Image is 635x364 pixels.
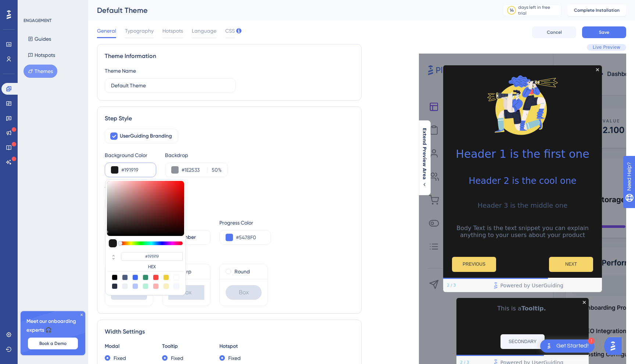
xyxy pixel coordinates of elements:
[17,2,46,11] span: Need Help?
[593,44,620,50] span: Live Preview
[97,26,116,35] span: General
[105,151,156,160] div: Background Color
[105,252,354,261] div: Box Roundness
[24,18,51,23] div: ENGAGEMENT
[521,305,546,312] b: Tooltip.
[105,114,354,123] div: Step Style
[443,279,602,292] div: Footer
[556,342,589,350] div: Get Started!
[549,257,593,272] button: Next
[501,334,545,349] button: SECONDARY
[545,342,553,350] img: launcher-image-alternative-text
[599,29,609,35] span: Save
[39,341,67,346] span: Book a Demo
[26,317,79,335] span: Meet our onboarding experts 🎧
[162,26,183,35] span: Hotspots
[121,264,183,270] label: HEX
[421,128,427,179] span: Extend Preview Area
[449,201,596,209] h3: Header 3 is the middle one
[449,225,596,239] p: Body Text is the text snippet you can explain anything to your users about your product
[419,128,430,188] button: Extend Preview Area
[501,281,564,290] span: Powered by UserGuiding
[177,233,196,242] span: Number
[225,26,235,35] span: CSS
[165,151,228,160] div: Backdrop
[114,354,126,363] label: Fixed
[192,26,216,35] span: Language
[567,4,626,16] button: Complete Installation
[219,342,268,351] div: Hotspot
[228,354,241,363] label: Fixed
[207,165,222,174] label: %
[452,257,496,272] button: Previous
[120,132,172,141] span: UserGuiding Branding
[486,68,559,142] img: Modal Media
[97,5,484,15] div: Default Theme
[447,283,456,288] div: Step 2 of 3
[28,338,78,349] button: Book a Demo
[462,304,583,313] p: This is a
[532,26,576,38] button: Cancel
[125,26,154,35] span: Typography
[111,81,229,90] input: Theme Name
[449,176,596,186] h2: Header 2 is the cool one
[583,301,586,304] div: Close Preview
[547,29,562,35] span: Cancel
[210,165,218,174] input: %
[588,338,595,344] div: 1
[596,68,599,71] div: Close Preview
[582,26,626,38] button: Save
[518,4,559,16] div: days left in free trial
[219,218,271,227] div: Progress Color
[234,267,250,276] label: Round
[168,285,204,300] div: Box
[105,52,354,61] div: Theme Information
[162,342,211,351] div: Tooltip
[540,339,595,353] div: Open Get Started! checklist, remaining modules: 1
[105,218,211,227] div: Step Progress Indicator
[105,327,354,336] div: Width Settings
[24,48,60,62] button: Hotspots
[171,354,183,363] label: Fixed
[574,7,620,13] span: Complete Installation
[105,185,354,193] div: Tooltip Highlight Box
[604,335,626,357] iframe: UserGuiding AI Assistant Launcher
[105,342,153,351] div: Modal
[24,32,55,45] button: Guides
[510,7,514,13] div: 14
[449,148,596,160] h1: Header 1 is the first one
[226,285,262,300] div: Box
[24,65,57,78] button: Themes
[105,66,136,75] div: Theme Name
